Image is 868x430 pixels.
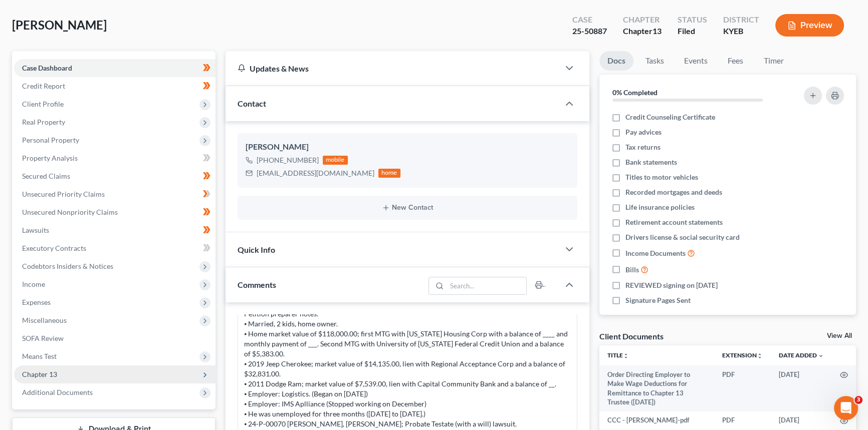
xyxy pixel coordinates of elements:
td: CCC - [PERSON_NAME]-pdf [599,411,715,429]
div: Filed [678,26,707,37]
a: Unsecured Nonpriority Claims [14,203,215,221]
div: [PERSON_NAME] [246,141,569,153]
div: Case [572,14,607,26]
i: expand_more [818,353,824,359]
iframe: Intercom live chat [834,396,858,420]
div: 25-50887 [572,26,607,37]
td: [DATE] [771,365,832,411]
div: KYEB [723,26,759,37]
span: Retirement account statements [625,217,723,227]
a: Tasks [637,51,672,71]
span: Real Property [22,118,65,126]
span: Unsecured Nonpriority Claims [22,208,118,216]
a: Titleunfold_more [607,351,629,359]
span: Chapter 13 [22,370,57,378]
span: Income [22,280,45,288]
span: Miscellaneous [22,316,67,324]
span: Secured Claims [22,172,70,180]
span: Executory Contracts [22,244,86,252]
a: Secured Claims [14,167,215,185]
button: New Contact [246,204,569,212]
span: Income Documents [625,248,686,258]
span: Property Analysis [22,154,78,162]
a: Events [676,51,716,71]
input: Search... [447,277,526,294]
td: PDF [714,411,771,429]
span: Bank statements [625,157,677,167]
a: Lawsuits [14,221,215,239]
div: Chapter [623,26,662,37]
span: Signature Pages Sent [625,295,691,305]
a: View All [827,332,852,339]
span: Titles to motor vehicles [625,172,698,182]
span: 3 [854,396,862,404]
span: Additional Documents [22,388,93,396]
i: unfold_more [757,353,763,359]
span: [PERSON_NAME] [12,18,107,32]
a: Unsecured Priority Claims [14,185,215,203]
span: Codebtors Insiders & Notices [22,262,113,270]
strong: 0% Completed [612,88,658,97]
button: Preview [775,14,844,37]
span: Credit Report [22,82,65,90]
span: Expenses [22,298,51,306]
a: Property Analysis [14,149,215,167]
span: Unsecured Priority Claims [22,190,105,198]
i: unfold_more [623,353,629,359]
a: SOFA Review [14,329,215,347]
span: Case Dashboard [22,64,72,72]
span: Life insurance policies [625,202,695,212]
span: Recorded mortgages and deeds [625,187,722,197]
div: District [723,14,759,26]
span: Drivers license & social security card [625,232,740,242]
span: REVIEWED signing on [DATE] [625,280,718,290]
div: mobile [323,156,348,165]
span: Tax returns [625,142,661,152]
div: [PHONE_NUMBER] [257,155,319,165]
div: Chapter [623,14,662,26]
div: Status [678,14,707,26]
span: Quick Info [238,245,275,254]
span: Means Test [22,352,57,360]
a: Timer [756,51,792,71]
span: Personal Property [22,136,79,144]
span: Bills [625,265,639,275]
span: Credit Counseling Certificate [625,112,715,122]
a: Credit Report [14,77,215,95]
div: [EMAIL_ADDRESS][DOMAIN_NAME] [257,168,374,178]
div: home [378,169,400,178]
a: Executory Contracts [14,239,215,257]
td: PDF [714,365,771,411]
span: Pay advices [625,127,662,137]
div: Client Documents [599,331,664,341]
span: Contact [238,99,266,108]
a: Fees [720,51,752,71]
a: Date Added expand_more [779,351,824,359]
div: Updates & News [238,63,547,74]
a: Extensionunfold_more [722,351,763,359]
span: 13 [653,26,662,36]
td: Order Directing Employer to Make Wage Deductions for Remittance to Chapter 13 Trustee ([DATE]) [599,365,715,411]
td: [DATE] [771,411,832,429]
span: SOFA Review [22,334,64,342]
span: Lawsuits [22,226,49,234]
a: Case Dashboard [14,59,215,77]
span: Client Profile [22,100,64,108]
a: Docs [599,51,633,71]
span: Comments [238,280,276,289]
